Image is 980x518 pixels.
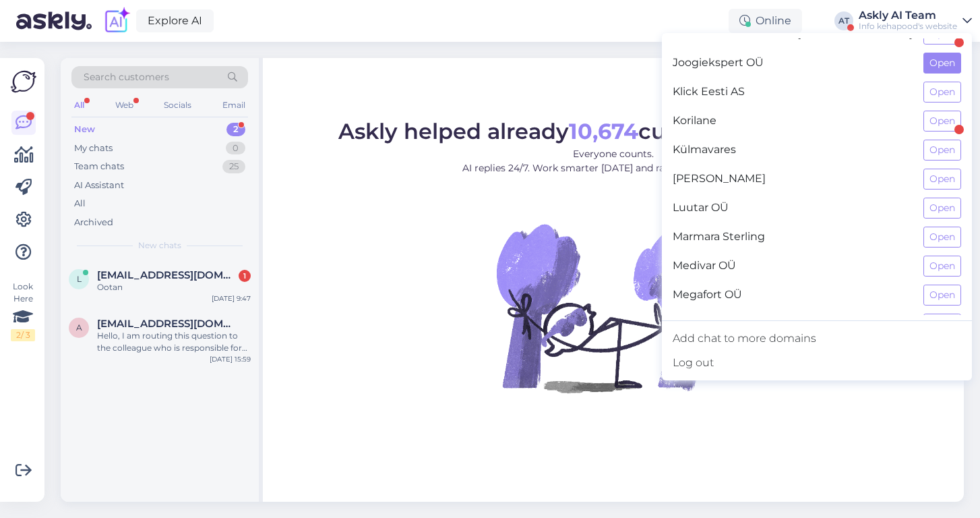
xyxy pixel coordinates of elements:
[673,198,913,219] span: Luutar OÜ
[923,285,961,306] button: Open
[923,82,961,103] button: Open
[673,256,913,277] span: Medivar OÜ
[226,123,245,136] div: 2
[210,354,251,364] div: [DATE] 15:59
[859,21,957,32] div: Info kehapood's website
[923,53,961,74] button: Open
[239,270,251,282] div: 1
[923,111,961,132] button: Open
[673,82,913,103] span: Klick Eesti AS
[923,256,961,277] button: Open
[923,227,961,248] button: Open
[338,118,889,144] span: Askly helped already customers to get help.
[923,314,961,335] button: Open
[74,123,95,136] div: New
[222,160,245,173] div: 25
[673,169,913,190] span: [PERSON_NAME]
[74,179,124,192] div: AI Assistant
[662,326,972,351] a: Add chat to more domains
[673,227,913,248] span: Marmara Sterling
[662,351,972,375] div: Log out
[859,10,957,21] div: Askly AI Team
[923,198,961,219] button: Open
[74,142,113,155] div: My chats
[673,140,913,161] span: Külmavares
[74,216,113,229] div: Archived
[76,322,82,333] span: a
[11,69,36,94] img: Askly Logo
[923,140,961,161] button: Open
[923,169,961,190] button: Open
[138,239,181,252] span: New chats
[97,330,251,354] div: Hello, I am routing this question to the colleague who is responsible for this topic. The reply m...
[673,285,913,306] span: Megafort OÜ
[97,281,251,293] div: Ootan
[729,9,802,33] div: Online
[71,96,87,114] div: All
[338,147,889,175] p: Everyone counts. AI replies 24/7. Work smarter [DATE] and raise the CX bar higher.
[492,186,735,429] img: No Chat active
[84,70,169,84] span: Search customers
[74,160,124,173] div: Team chats
[212,293,251,304] div: [DATE] 9:47
[673,111,913,132] span: Korilane
[220,96,248,114] div: Email
[11,281,35,341] div: Look Here
[113,96,136,114] div: Web
[226,142,245,155] div: 0
[834,11,853,30] div: AT
[74,197,86,210] div: All
[569,118,638,144] b: 10,674
[673,53,913,74] span: Joogiekspert OÜ
[11,329,35,341] div: 2 / 3
[102,7,131,35] img: explore-ai
[77,274,82,284] span: l
[859,10,972,32] a: Askly AI TeamInfo kehapood's website
[673,314,913,335] span: My [PERSON_NAME] OÜ
[97,269,237,281] span: liisu009@gmail.com
[136,9,214,32] a: Explore AI
[161,96,194,114] div: Socials
[97,318,237,330] span: anastassia.shegurova@gmail.com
